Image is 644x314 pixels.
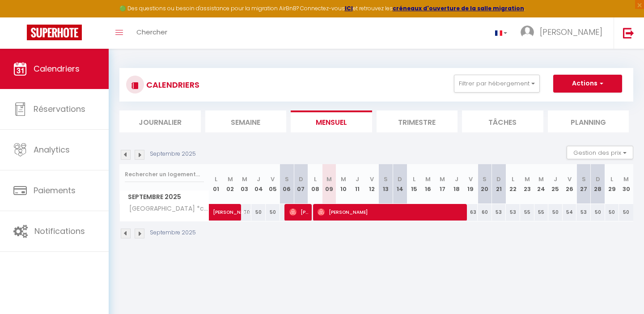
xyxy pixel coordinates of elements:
li: Tâches [462,110,543,132]
th: 03 [237,164,252,204]
li: Semaine [205,110,287,132]
span: [GEOGRAPHIC_DATA] *centre ville* [121,204,211,214]
span: Chercher [136,27,167,37]
th: 16 [421,164,436,204]
th: 10 [336,164,351,204]
abbr: J [257,175,260,183]
abbr: V [469,175,473,183]
li: Journalier [119,110,201,132]
span: Paiements [34,185,76,196]
abbr: L [610,175,613,183]
div: 55 [520,204,534,221]
abbr: D [299,175,303,183]
th: 22 [506,164,520,204]
abbr: M [228,175,233,183]
abbr: L [314,175,317,183]
abbr: V [271,175,275,183]
abbr: L [413,175,415,183]
th: 24 [534,164,549,204]
abbr: S [483,175,487,183]
p: Septembre 2025 [150,150,196,158]
th: 15 [407,164,421,204]
abbr: V [370,175,374,183]
th: 09 [322,164,336,204]
th: 20 [478,164,492,204]
th: 21 [492,164,506,204]
div: 53 [492,204,506,221]
li: Mensuel [291,110,372,132]
div: 50 [591,204,605,221]
img: Super Booking [27,25,82,40]
abbr: D [596,175,600,183]
th: 06 [280,164,294,204]
div: 53 [506,204,520,221]
a: ... [PERSON_NAME] [514,17,614,49]
h3: CALENDRIERS [144,75,199,95]
abbr: M [242,175,247,183]
abbr: D [496,175,501,183]
button: Filtrer par hébergement [454,75,540,93]
abbr: S [384,175,388,183]
div: 63 [463,204,478,221]
abbr: V [568,175,572,183]
abbr: M [623,175,629,183]
abbr: L [215,175,217,183]
abbr: S [285,175,289,183]
th: 08 [308,164,322,204]
th: 13 [379,164,393,204]
span: [PERSON_NAME] [213,199,254,216]
span: Notifications [34,225,85,237]
div: 60 [478,204,492,221]
th: 25 [548,164,563,204]
span: Réservations [34,103,85,115]
span: Septembre 2025 [120,191,209,204]
th: 11 [351,164,365,204]
th: 17 [435,164,449,204]
abbr: M [440,175,445,183]
abbr: D [398,175,402,183]
span: [PERSON_NAME] [540,26,602,38]
div: 53 [576,204,591,221]
a: créneaux d'ouverture de la salle migration [393,4,524,12]
div: 50 [548,204,563,221]
abbr: M [425,175,431,183]
img: logout [623,27,634,38]
th: 14 [393,164,407,204]
li: Trimestre [377,110,458,132]
th: 28 [591,164,605,204]
th: 04 [251,164,266,204]
div: 50 [266,204,280,221]
a: Chercher [130,17,174,49]
span: [PERSON_NAME] [289,204,309,221]
input: Rechercher un logement... [125,166,204,182]
abbr: M [341,175,346,183]
th: 18 [449,164,464,204]
li: Planning [548,110,629,132]
th: 27 [576,164,591,204]
abbr: M [538,175,544,183]
button: Actions [553,75,622,93]
abbr: L [512,175,514,183]
th: 26 [563,164,577,204]
th: 01 [209,164,224,204]
div: 50 [619,204,633,221]
div: 54 [563,204,577,221]
div: 50 [605,204,619,221]
p: Septembre 2025 [150,229,196,237]
button: Gestion des prix [567,146,633,159]
abbr: J [455,175,458,183]
th: 07 [294,164,308,204]
th: 19 [463,164,478,204]
abbr: M [525,175,530,183]
a: ICI [345,4,353,12]
th: 05 [266,164,280,204]
th: 29 [605,164,619,204]
th: 12 [364,164,379,204]
div: 55 [534,204,549,221]
th: 23 [520,164,534,204]
th: 02 [223,164,237,204]
a: [PERSON_NAME] [209,204,224,221]
span: [PERSON_NAME] [318,204,466,221]
abbr: J [554,175,557,183]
